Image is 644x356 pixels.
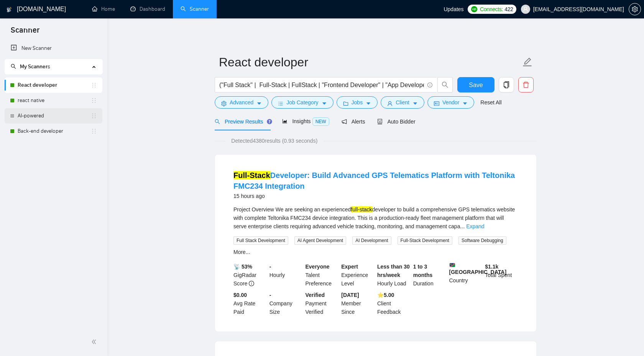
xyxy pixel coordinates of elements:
a: Back-end developer [18,124,91,139]
span: My Scanners [11,63,50,70]
span: Updates [444,6,463,12]
button: Save [457,77,495,92]
span: folder [343,101,348,106]
a: Reset All [480,98,501,107]
span: user [387,101,393,106]
b: 1 to 3 months [413,264,433,278]
b: ⭐️ 5.00 [377,292,394,298]
span: Auto Bidder [377,119,415,125]
span: caret-down [462,101,468,106]
b: [GEOGRAPHIC_DATA] [449,262,507,275]
span: info-circle [249,281,254,286]
span: idcard [434,101,439,106]
span: Software Debugging [458,236,506,245]
li: Back-end developer [5,124,102,139]
img: logo [7,3,12,16]
button: settingAdvancedcaret-down [215,96,268,109]
img: 🇳🇦 [450,262,455,268]
span: Preview Results [215,119,270,125]
span: Detected 4380 results (0.93 seconds) [226,137,323,145]
button: barsJob Categorycaret-down [271,96,333,109]
div: Hourly [268,262,304,288]
div: GigRadar Score [232,262,268,288]
span: robot [377,119,383,124]
div: Client Feedback [376,291,412,316]
span: Advanced [230,98,253,107]
div: Member Since [340,291,376,316]
button: idcardVendorcaret-down [427,96,474,109]
div: Duration [412,262,448,288]
li: react native [5,93,102,108]
span: setting [629,6,641,12]
span: Alerts [342,119,365,125]
li: New Scanner [5,41,102,56]
button: userClientcaret-down [381,96,424,109]
span: Vendor [442,98,459,107]
b: - [269,264,271,270]
span: double-left [91,338,99,346]
b: [DATE] [341,292,359,298]
span: delete [519,81,533,88]
a: New Scanner [11,41,96,56]
span: Full Stack Development [233,236,288,245]
span: Insights [282,118,329,124]
input: Search Freelance Jobs... [219,80,424,90]
span: ... [460,223,465,229]
button: folderJobscaret-down [337,96,378,109]
span: setting [221,101,227,106]
a: Full-StackDeveloper: Build Advanced GPS Telematics Platform with Teltonika FMC234 Integration [233,171,515,190]
span: AI Agent Development [294,236,346,245]
div: Company Size [268,291,304,316]
div: Country [448,262,484,288]
span: holder [91,128,97,134]
a: dashboardDashboard [130,6,165,12]
b: Less than 30 hrs/week [377,264,410,278]
div: Experience Level [340,262,376,288]
b: Verified [306,292,325,298]
span: Scanner [5,25,46,41]
div: Avg Rate Paid [232,291,268,316]
div: Hourly Load [376,262,412,288]
span: Job Category [286,98,318,107]
button: delete [518,77,534,92]
span: copy [499,81,514,88]
a: Expand [466,223,484,229]
span: Connects: [480,5,503,13]
img: upwork-logo.png [471,6,477,12]
li: React developer [5,77,102,93]
a: setting [629,6,641,12]
b: $0.00 [233,292,247,298]
li: AI-powered [5,108,102,124]
span: caret-down [256,101,262,106]
button: setting [629,3,641,15]
span: user [523,7,528,12]
mark: Full-Stack [233,171,270,180]
span: My Scanners [20,63,50,70]
button: search [437,77,453,92]
div: Tooltip anchor [266,118,273,125]
span: caret-down [412,101,418,106]
b: 📡 53% [233,264,252,270]
b: $ 1.1k [485,264,498,270]
a: searchScanner [181,6,209,12]
span: 422 [504,5,513,13]
a: homeHome [92,6,115,12]
span: NEW [312,117,329,126]
a: React developer [18,77,91,93]
span: caret-down [322,101,327,106]
b: Expert [341,264,358,270]
div: Total Spent [483,262,519,288]
div: Payment Verified [304,291,340,316]
b: Everyone [306,264,330,270]
div: Project Overview We are seeking an experienced developer to build a comprehensive GPS telematics ... [233,205,518,231]
span: area-chart [282,119,287,124]
span: caret-down [366,101,371,106]
span: holder [91,113,97,119]
a: AI-powered [18,108,91,124]
span: search [11,64,16,69]
mark: full-stack [351,206,372,213]
a: More... [233,249,250,255]
span: holder [91,82,97,88]
span: info-circle [427,82,432,87]
span: holder [91,97,97,104]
